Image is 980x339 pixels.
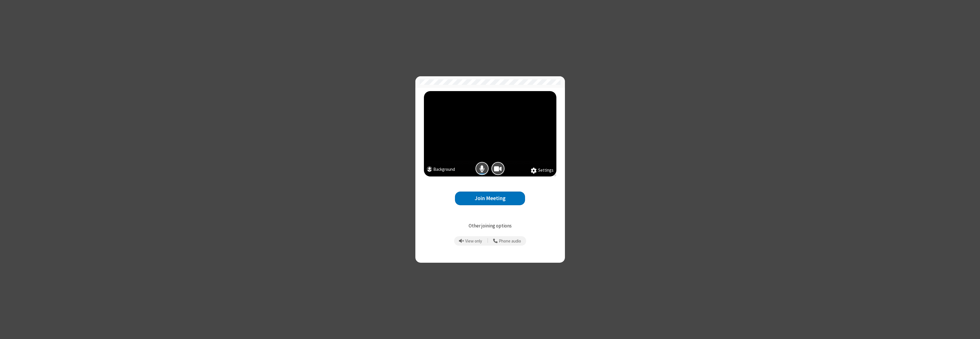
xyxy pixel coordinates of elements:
button: Camera is on [491,162,505,175]
button: Join Meeting [455,192,525,206]
button: Mic is on [475,162,489,175]
span: | [487,237,488,245]
p: Other joining options [424,222,556,230]
span: Phone audio [499,239,521,244]
button: Settings [531,167,554,174]
button: Prevent echo when there is already an active mic and speaker in the room. [457,236,484,246]
span: View only [465,239,482,244]
button: Use your phone for mic and speaker while you view the meeting on this device. [491,236,523,246]
button: Background [427,166,455,174]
